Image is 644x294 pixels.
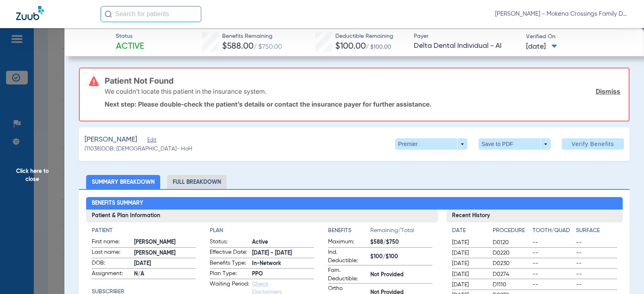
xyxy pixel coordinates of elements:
span: -- [533,270,573,278]
span: [PERSON_NAME] [85,135,137,145]
span: -- [533,238,573,247]
span: Effective Date: [210,248,249,258]
span: Assignment: [92,269,131,279]
h4: Plan [210,226,314,235]
span: Active [252,238,314,247]
h3: Patient & Plan Information [86,210,438,222]
h3: Recent History [446,210,622,222]
span: Remaining/Total [370,226,432,238]
span: Not Provided [370,271,432,279]
span: PPO [252,270,314,278]
span: Last name: [92,248,131,258]
span: Edit [147,137,155,145]
app-breakdown-title: Tooth/Quad [533,226,573,238]
span: Verify Benefits [572,141,614,147]
span: Payer [414,32,519,41]
span: -- [576,281,617,289]
app-breakdown-title: Procedure [493,226,529,238]
span: Benefits Remaining [222,32,282,41]
span: -- [533,281,573,289]
span: D0220 [493,249,529,257]
h4: Tooth/Quad [533,226,573,235]
h4: Benefits [328,226,370,235]
span: [DATE] [452,238,486,247]
h3: Patient Not Found [105,77,620,85]
span: Plan Type: [210,269,249,279]
app-breakdown-title: Date [452,226,486,238]
span: -- [576,270,617,278]
button: Verify Benefits [562,138,624,150]
span: [DATE] [526,42,557,52]
a: Dismiss [596,87,620,95]
span: [DATE] [134,259,196,268]
span: / $100.00 [366,44,391,50]
span: Delta Dental Individual - AI [414,41,519,51]
span: [DATE] - [DATE] [252,249,314,257]
p: We couldn’t locate this patient in the insurance system. [105,87,266,95]
p: Next step: Please double-check the patient’s details or contact the insurance payer for further a... [105,100,620,108]
img: error-icon [89,76,99,86]
span: $100/$100 [370,253,432,261]
span: Benefits Type: [210,259,249,269]
span: Active [116,41,144,52]
span: D0120 [493,238,529,247]
span: $588.00 [222,42,254,51]
span: [DATE] [452,259,486,267]
span: DOB: [92,259,131,269]
span: Status: [210,238,249,247]
span: -- [533,259,573,267]
span: -- [576,238,617,247]
span: [DATE] [452,249,486,257]
span: [DATE] [452,281,486,289]
app-breakdown-title: Benefits [328,226,370,238]
button: Save to PDF [479,138,551,150]
span: -- [576,259,617,267]
span: -- [576,249,617,257]
button: Premier [395,138,467,150]
span: First name: [92,238,131,247]
span: Status [116,32,144,41]
span: In-Network [252,259,314,268]
span: Ind. Deductible: [328,248,367,265]
span: Maximum: [328,238,367,247]
img: Zuub Logo [16,6,44,20]
h2: Benefits Summary [86,197,623,210]
span: Deductible Remaining [335,32,393,41]
li: Summary Breakdown [86,175,160,189]
span: $100.00 [335,42,366,51]
span: $588/$750 [370,238,432,247]
input: Search for patients [101,6,201,22]
span: / $750.00 [254,44,282,50]
li: Full Breakdown [167,175,227,189]
span: [PERSON_NAME] [134,238,196,247]
span: [PERSON_NAME] [134,249,196,257]
h4: Patient [92,226,196,235]
app-breakdown-title: Surface [576,226,617,238]
h4: Procedure [493,226,529,235]
span: -- [533,249,573,257]
span: D0274 [493,270,529,278]
span: N/A [134,270,196,278]
span: [PERSON_NAME] - Mokena Crossings Family Dental [495,10,628,18]
span: [DATE] [452,270,486,278]
span: (11038) DOB: [DEMOGRAPHIC_DATA] - HoH [85,145,192,153]
h4: Surface [576,226,617,235]
span: D1110 [493,281,529,289]
img: Search Icon [105,10,112,18]
span: Verified On [526,33,631,41]
span: D0230 [493,259,529,267]
h4: Date [452,226,486,235]
span: Fam. Deductible: [328,266,367,283]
